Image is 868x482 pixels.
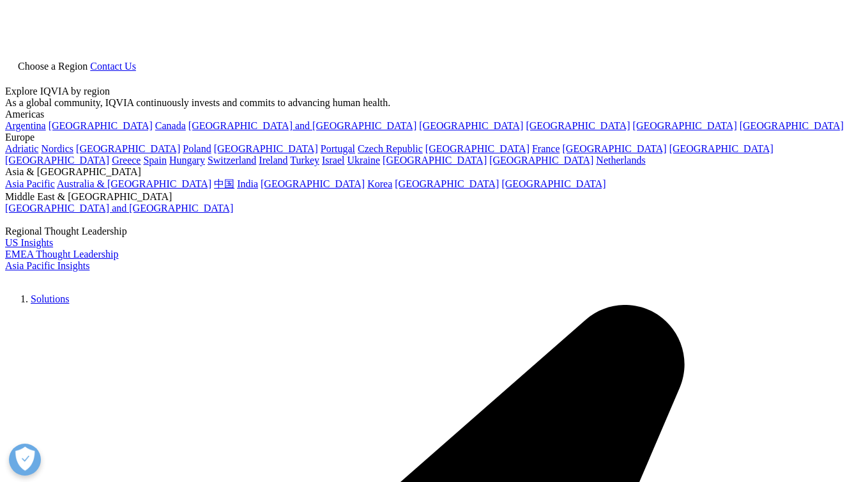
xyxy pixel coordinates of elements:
a: US Insights [5,237,53,248]
a: [GEOGRAPHIC_DATA] [76,143,180,154]
a: [GEOGRAPHIC_DATA] [383,155,487,166]
a: Argentina [5,120,46,131]
a: Asia Pacific Insights [5,260,89,271]
a: [GEOGRAPHIC_DATA] and [GEOGRAPHIC_DATA] [5,203,233,214]
a: Greece [112,155,141,166]
a: [GEOGRAPHIC_DATA] [419,120,523,131]
a: Solutions [31,293,69,304]
a: [GEOGRAPHIC_DATA] [5,155,109,166]
a: [GEOGRAPHIC_DATA] [669,143,773,154]
a: Australia & [GEOGRAPHIC_DATA] [57,178,211,189]
a: Spain [143,155,166,166]
a: [GEOGRAPHIC_DATA] [489,155,593,166]
a: Turkey [290,155,319,166]
a: EMEA Thought Leadership [5,249,118,260]
a: [GEOGRAPHIC_DATA] [526,120,630,131]
a: [GEOGRAPHIC_DATA] [261,178,365,189]
a: Nordics [41,143,73,154]
a: Canada [155,120,186,131]
a: [GEOGRAPHIC_DATA] and [GEOGRAPHIC_DATA] [188,120,416,131]
div: Europe [5,132,863,143]
div: Asia & [GEOGRAPHIC_DATA] [5,166,863,178]
a: Adriatic [5,143,38,154]
a: [GEOGRAPHIC_DATA] [214,143,318,154]
a: Netherlands [596,155,645,166]
a: 中国 [214,178,234,189]
a: Ukraine [347,155,381,166]
div: As a global community, IQVIA continuously invests and commits to advancing human health. [5,97,863,109]
div: Americas [5,109,863,120]
a: Asia Pacific [5,178,55,189]
a: Switzerland [208,155,256,166]
div: Middle East & [GEOGRAPHIC_DATA] [5,191,863,203]
a: [GEOGRAPHIC_DATA] [563,143,667,154]
a: Portugal [321,143,355,154]
a: Poland [183,143,211,154]
a: Israel [322,155,345,166]
a: Hungary [169,155,205,166]
a: [GEOGRAPHIC_DATA] [501,178,605,189]
a: [GEOGRAPHIC_DATA] [425,143,529,154]
div: Explore IQVIA by region [5,86,863,97]
a: Contact Us [90,61,136,72]
a: India [237,178,258,189]
a: [GEOGRAPHIC_DATA] [740,120,844,131]
a: [GEOGRAPHIC_DATA] [49,120,153,131]
div: Regional Thought Leadership [5,226,863,237]
button: 打开偏好 [9,444,41,476]
a: Korea [367,178,392,189]
a: France [532,143,560,154]
a: Czech Republic [358,143,423,154]
span: Choose a Region [18,61,88,72]
a: [GEOGRAPHIC_DATA] [395,178,499,189]
a: Ireland [259,155,287,166]
a: [GEOGRAPHIC_DATA] [633,120,737,131]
